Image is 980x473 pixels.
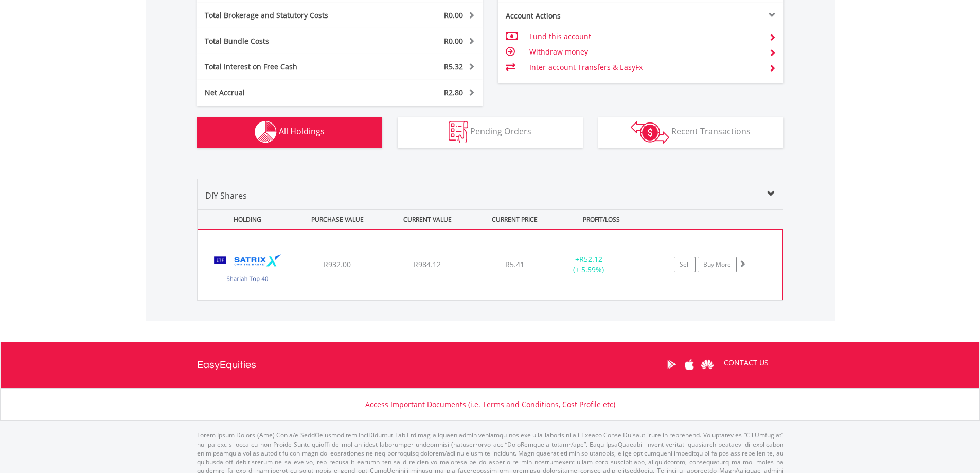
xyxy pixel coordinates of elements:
div: PROFIT/LOSS [558,210,646,229]
td: Fund this account [529,29,760,44]
a: Google Play [663,348,681,380]
td: Inter-account Transfers & EasyFx [529,60,760,75]
span: R932.00 [324,259,351,269]
span: Recent Transactions [671,126,751,137]
img: transactions-zar-wht.png [631,121,669,144]
div: HOLDING [198,210,292,229]
div: Total Bundle Costs [197,36,364,46]
button: Pending Orders [398,117,583,148]
td: Withdraw money [529,44,760,60]
a: Buy More [698,257,737,272]
span: R0.00 [444,36,463,46]
img: holdings-wht.png [255,121,277,143]
div: Account Actions [498,11,641,21]
span: R2.80 [444,87,463,97]
a: EasyEquities [197,342,256,388]
a: Access Important Documents (i.e. Terms and Conditions, Cost Profile etc) [365,399,615,409]
span: R984.12 [414,259,441,269]
img: EQU.ZA.STXSHA.png [203,242,292,297]
span: All Holdings [279,126,325,137]
span: R52.12 [579,254,602,264]
div: CURRENT VALUE [384,210,472,229]
button: Recent Transactions [598,117,783,148]
img: pending_instructions-wht.png [449,121,468,143]
div: CURRENT PRICE [473,210,555,229]
a: CONTACT US [717,348,776,377]
a: Apple [681,348,699,380]
span: R0.00 [444,10,463,20]
div: Net Accrual [197,87,364,98]
span: R5.32 [444,62,463,72]
div: Total Interest on Free Cash [197,62,364,72]
a: Huawei [699,348,717,380]
div: Total Brokerage and Statutory Costs [197,10,364,21]
span: Pending Orders [470,126,531,137]
span: R5.41 [505,259,524,269]
div: PURCHASE VALUE [294,210,382,229]
div: + (+ 5.59%) [550,254,627,275]
a: Sell [674,257,696,272]
span: DIY Shares [205,190,247,201]
button: All Holdings [197,117,382,148]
